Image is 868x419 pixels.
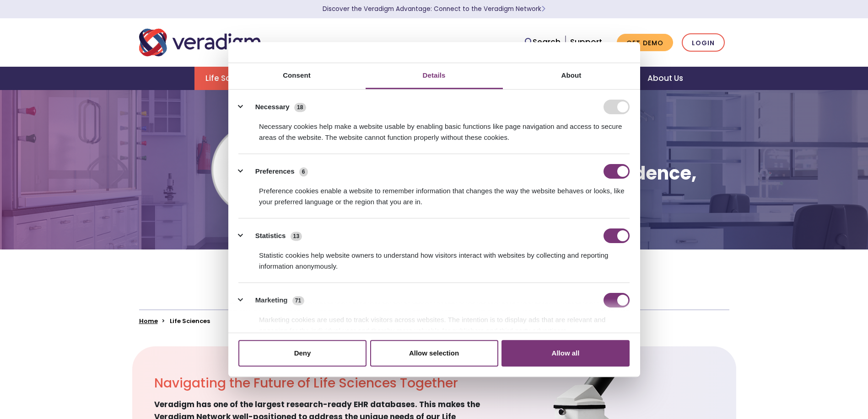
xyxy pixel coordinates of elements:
[238,179,630,207] div: Preference cookies enable a website to remember information that changes the way the website beha...
[501,340,630,366] button: Allow all
[238,340,367,366] button: Deny
[503,63,640,89] a: About
[238,243,630,272] div: Statistic cookies help website owners to understand how visitors interact with websites by collec...
[370,340,498,366] button: Allow selection
[228,63,366,89] a: Consent
[194,67,270,90] a: Life Sciences
[570,37,602,48] a: Support
[255,295,288,306] label: Marketing
[255,231,286,241] label: Statistics
[525,36,561,48] a: Search
[682,33,725,52] a: Login
[139,27,265,58] img: Veradigm logo
[238,100,312,114] button: Necessary (18)
[617,34,673,52] a: Get Demo
[366,63,503,89] a: Details
[323,5,545,13] a: Discover the Veradigm Advantage: Connect to the Veradigm NetworkLearn More
[238,114,630,143] div: Necessary cookies help make a website usable by enabling basic functions like page navigation and...
[238,293,310,308] button: Marketing (71)
[154,376,485,391] h2: Navigating the Future of Life Sciences Together
[255,166,295,177] label: Preferences
[636,67,694,90] a: About Us
[139,317,158,325] a: Home
[541,5,545,13] span: Learn More
[238,308,630,336] div: Marketing cookies are used to track visitors across websites. The intention is to display ads tha...
[238,164,313,179] button: Preferences (6)
[255,102,290,112] label: Necessary
[238,228,308,243] button: Statistics (13)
